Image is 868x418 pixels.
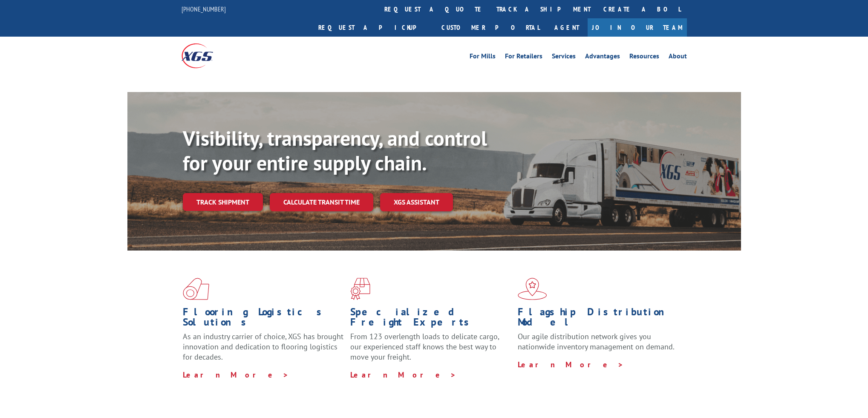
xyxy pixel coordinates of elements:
[312,18,435,37] a: Request a pickup
[350,370,456,380] a: Learn More >
[270,193,373,211] a: Calculate transit time
[380,193,453,211] a: XGS ASSISTANT
[350,307,511,332] h1: Specialized Freight Experts
[505,53,542,62] a: For Retailers
[470,53,496,62] a: For Mills
[435,18,546,37] a: Customer Portal
[518,278,547,300] img: xgs-icon-flagship-distribution-model-red
[518,332,675,352] span: Our agile distribution network gives you nationwide inventory management on demand.
[669,53,687,62] a: About
[183,125,487,176] b: Visibility, transparency, and control for your entire supply chain.
[182,5,226,13] a: [PHONE_NUMBER]
[183,307,344,332] h1: Flooring Logistics Solutions
[585,53,620,62] a: Advantages
[518,307,679,332] h1: Flagship Distribution Model
[546,18,588,37] a: Agent
[552,53,576,62] a: Services
[518,360,624,369] a: Learn More >
[629,53,659,62] a: Resources
[183,370,289,380] a: Learn More >
[183,193,263,211] a: Track shipment
[183,332,343,362] span: As an industry carrier of choice, XGS has brought innovation and dedication to flooring logistics...
[350,278,370,300] img: xgs-icon-focused-on-flooring-red
[588,18,687,37] a: Join Our Team
[350,332,511,369] p: From 123 overlength loads to delicate cargo, our experienced staff knows the best way to move you...
[183,278,209,300] img: xgs-icon-total-supply-chain-intelligence-red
